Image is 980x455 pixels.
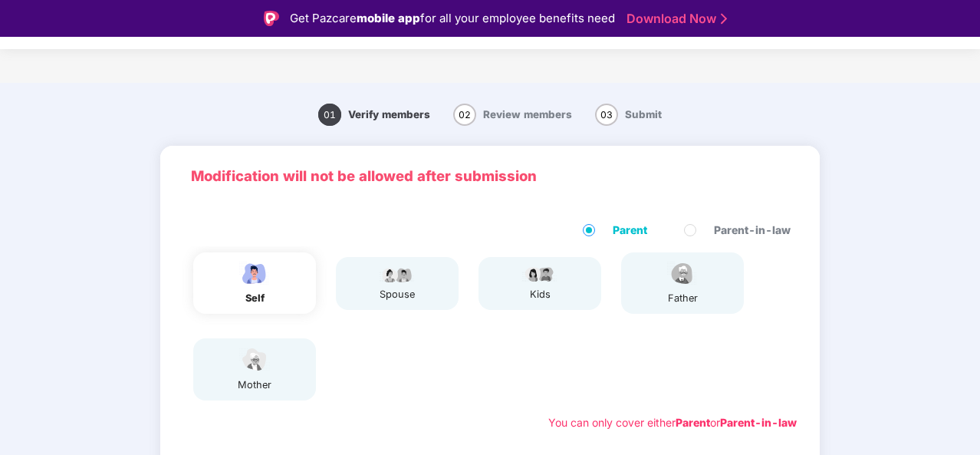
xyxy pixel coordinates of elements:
img: svg+xml;base64,PHN2ZyB4bWxucz0iaHR0cDovL3d3dy53My5vcmcvMjAwMC9zdmciIHdpZHRoPSI3OS4wMzciIGhlaWdodD... [521,265,559,283]
div: mother [235,378,274,393]
div: Get Pazcare for all your employee benefits need [290,9,615,28]
span: Verify members [348,108,430,120]
img: svg+xml;base64,PHN2ZyBpZD0iRW1wbG95ZWVfbWFsZSIgeG1sbnM9Imh0dHA6Ly93d3cudzMub3JnLzIwMDAvc3ZnIiB3aW... [235,260,274,287]
span: Parent-in-law [708,222,797,239]
div: You can only cover either or [548,414,797,431]
img: Stroke [721,11,727,27]
b: Parent [676,416,710,429]
div: self [235,291,274,306]
span: Submit [625,108,662,120]
img: svg+xml;base64,PHN2ZyB4bWxucz0iaHR0cDovL3d3dy53My5vcmcvMjAwMC9zdmciIHdpZHRoPSI1NCIgaGVpZ2h0PSIzOC... [235,346,274,373]
div: kids [521,287,559,302]
div: father [663,291,702,306]
span: Parent [607,222,653,239]
span: 03 [595,104,618,126]
span: 02 [453,104,476,126]
img: svg+xml;base64,PHN2ZyBpZD0iRmF0aGVyX2ljb24iIHhtbG5zPSJodHRwOi8vd3d3LnczLm9yZy8yMDAwL3N2ZyIgeG1sbn... [663,260,702,287]
strong: mobile app [357,11,420,25]
img: svg+xml;base64,PHN2ZyB4bWxucz0iaHR0cDovL3d3dy53My5vcmcvMjAwMC9zdmciIHdpZHRoPSI5Ny44OTciIGhlaWdodD... [378,265,416,283]
span: Review members [483,108,572,120]
b: Parent-in-law [720,416,797,429]
a: Download Now [626,11,722,27]
span: 01 [318,104,341,126]
p: Modification will not be allowed after submission [191,165,789,187]
div: spouse [378,287,416,302]
img: Logo [264,11,279,26]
